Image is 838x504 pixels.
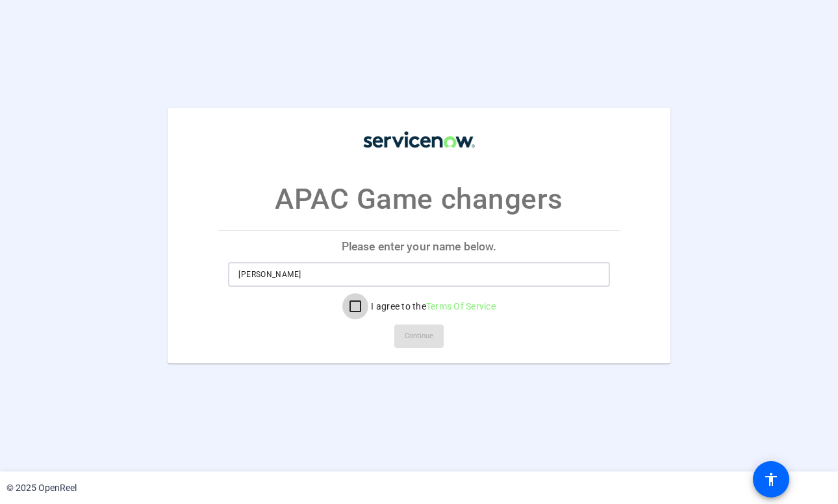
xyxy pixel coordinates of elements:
p: APAC Game changers [275,178,563,220]
label: I agree to the [368,300,496,313]
img: company-logo [354,121,484,158]
a: Terms Of Service [426,301,496,312]
mat-icon: accessibility [763,471,779,487]
input: Enter your name [238,267,599,282]
div: © 2025 OpenReel [6,481,77,495]
p: Please enter your name below. [218,231,620,262]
